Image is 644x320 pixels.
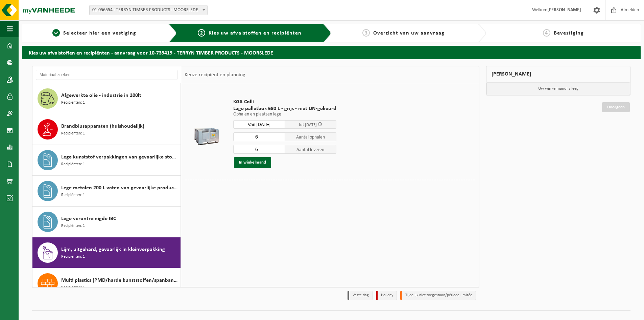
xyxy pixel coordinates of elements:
[376,291,397,300] li: Holiday
[547,7,581,13] strong: [PERSON_NAME]
[25,29,163,37] a: 1Selecteer hier een vestiging
[233,120,285,129] input: Selecteer datum
[61,122,144,130] span: Brandblusapparaten (huishoudelijk)
[32,83,181,114] button: Afgewerkte olie - industrie in 200lt Recipiënten: 1
[61,276,179,284] span: Multi plastics (PMD/harde kunststoffen/spanbanden/EPS/folie naturel/folie gemengd)
[181,66,249,83] div: Keuze recipiënt en planning
[61,223,85,229] span: Recipiënten: 1
[89,5,208,15] span: 01-056554 - TERRYN TIMBER PRODUCTS - MOORSLEDE
[32,268,181,299] button: Multi plastics (PMD/harde kunststoffen/spanbanden/EPS/folie naturel/folie gemengd) Recipiënten: 1
[61,215,116,223] span: Lege verontreinigde IBC
[285,132,337,141] span: Aantal ophalen
[52,29,60,37] span: 1
[32,114,181,145] button: Brandblusapparaten (huishoudelijk) Recipiënten: 1
[32,207,181,237] button: Lege verontreinigde IBC Recipiënten: 1
[285,145,337,154] span: Aantal leveren
[602,102,630,112] a: Doorgaan
[32,176,181,207] button: Lege metalen 200 L vaten van gevaarlijke producten Recipiënten: 1
[61,161,85,168] span: Recipiënten: 1
[32,237,181,268] button: Lijm, uitgehard, gevaarlijk in kleinverpakking Recipiënten: 1
[22,46,641,59] h2: Kies uw afvalstoffen en recipiënten - aanvraag voor 10-739419 - TERRYN TIMBER PRODUCTS - MOORSLEDE
[233,112,336,117] p: Ophalen en plaatsen lege
[61,192,85,198] span: Recipiënten: 1
[400,291,476,300] li: Tijdelijk niet toegestaan/période limitée
[209,30,302,36] span: Kies uw afvalstoffen en recipiënten
[486,82,630,95] p: Uw winkelmand is leeg
[61,246,165,254] span: Lijm, uitgehard, gevaarlijk in kleinverpakking
[36,70,177,80] input: Materiaal zoeken
[373,30,445,36] span: Overzicht van uw aanvraag
[234,157,271,168] button: In winkelmand
[543,29,550,37] span: 4
[233,105,336,112] span: Lage palletbox 680 L - grijs - niet UN-gekeurd
[63,30,136,36] span: Selecteer hier een vestiging
[362,29,370,37] span: 3
[61,284,85,291] span: Recipiënten: 1
[486,66,631,82] div: [PERSON_NAME]
[554,30,584,36] span: Bevestiging
[61,100,85,106] span: Recipiënten: 1
[61,184,179,192] span: Lege metalen 200 L vaten van gevaarlijke producten
[90,5,207,15] span: 01-056554 - TERRYN TIMBER PRODUCTS - MOORSLEDE
[32,145,181,176] button: Lege kunststof verpakkingen van gevaarlijke stoffen Recipiënten: 1
[61,254,85,260] span: Recipiënten: 1
[299,123,317,127] span: tot [DATE]
[61,153,179,161] span: Lege kunststof verpakkingen van gevaarlijke stoffen
[233,99,336,105] span: KGA Colli
[61,130,85,137] span: Recipiënten: 1
[348,291,373,300] li: Vaste dag
[198,29,205,37] span: 2
[61,91,141,100] span: Afgewerkte olie - industrie in 200lt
